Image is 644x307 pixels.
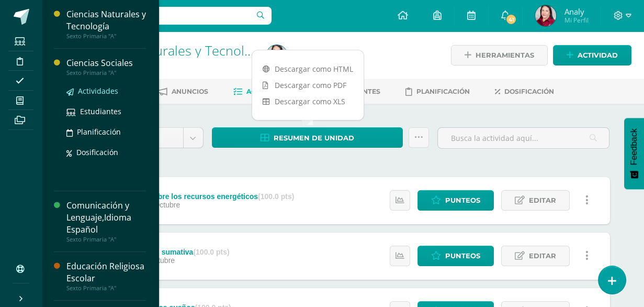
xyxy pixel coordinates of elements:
a: Resumen de unidad [212,127,403,148]
a: Ciencias Naturales y TecnologíaSexto Primaria "A" [66,8,146,40]
strong: (100.0 pts) [193,248,229,256]
div: Sexto Primaria "A" [66,69,146,76]
span: Feedback [629,128,639,165]
div: Comunicación y Lenguaje,Idioma Español [66,200,146,236]
a: Anuncios [157,83,208,100]
span: Editar [529,191,556,210]
a: Ciencias SocialesSexto Primaria "A" [66,57,146,76]
h1: Ciencias Naturales y Tecnología [82,43,254,58]
a: Punteos [417,246,494,266]
span: Punteos [445,191,480,210]
span: Analy [564,6,588,17]
span: Actividades [78,86,118,96]
a: Actividades [233,83,292,100]
a: Comunicación y Lenguaje,Idioma EspañolSexto Primaria "A" [66,200,146,243]
img: 639f9b5f5bc9631dc31f1390b91f54b7.png [266,45,287,66]
a: Estudiantes [66,105,146,117]
a: Educación Religiosa EscolarSexto Primaria "A" [66,260,146,292]
span: Estudiantes [80,106,121,116]
div: Educación Religiosa Escolar [66,260,146,284]
div: Sexto Primaria 'A' [82,58,254,68]
a: Descargar como XLS [252,93,364,109]
a: Punteos [417,190,494,211]
a: Actividades [66,85,146,97]
div: Ciencias Naturales y Tecnología [66,8,146,32]
div: Sexto Primaria "A" [66,284,146,292]
span: Planificación [416,87,470,95]
span: Planificación [77,127,121,137]
span: Actividad [578,46,618,65]
a: Actividad [553,45,631,65]
span: Dosificación [76,147,118,157]
a: Ciencias Naturales y Tecnología [82,41,269,59]
div: Uap 4.2_ Tríptico sobre los recursos energéticos [88,192,294,201]
span: Anuncios [172,87,208,95]
a: Descargar como HTML [252,61,364,77]
a: Planificación [405,83,470,100]
span: Dosificación [504,87,554,95]
a: Dosificación [495,83,554,100]
span: Herramientas [476,46,534,65]
a: Herramientas [451,45,548,65]
div: Ciencias Sociales [66,57,146,69]
input: Busca la actividad aquí... [438,128,609,148]
button: Feedback - Mostrar encuesta [624,118,644,189]
input: Busca un usuario... [49,7,272,25]
span: Punteos [445,246,480,266]
span: Actividades [246,87,292,95]
div: Uap 4.2_ Evaluación sumativa [88,248,229,256]
span: Mi Perfil [564,16,588,25]
span: 41 [505,14,517,25]
strong: (100.0 pts) [258,192,294,201]
span: Editar [529,246,556,266]
span: Resumen de unidad [274,128,354,148]
div: Sexto Primaria "A" [66,236,146,243]
a: Planificación [66,126,146,138]
div: Sexto Primaria "A" [66,32,146,40]
a: Dosificación [66,146,146,158]
img: 639f9b5f5bc9631dc31f1390b91f54b7.png [535,5,556,26]
a: Descargar como PDF [252,77,364,93]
